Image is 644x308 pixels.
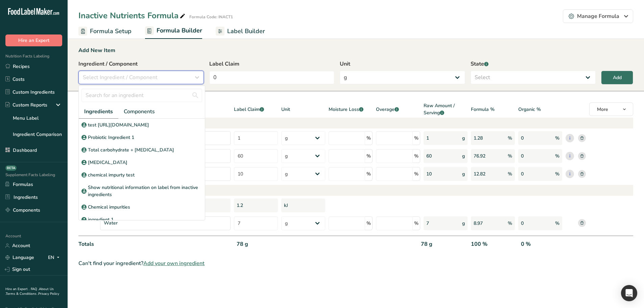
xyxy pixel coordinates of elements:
span: % [555,135,559,142]
div: 12.82 [471,167,515,181]
button: Select Ingredient / Component [78,71,204,84]
div: Can't find your ingredient? [78,259,633,267]
div: Inactive Nutrients Formula [78,9,187,22]
div: 8.97 [471,216,515,230]
div: Formula Code: INACT1 [189,14,233,20]
label: Unit [340,60,465,68]
a: i [566,134,574,142]
label: Label Claim [209,60,335,68]
div: 0 [518,131,562,145]
span: % [555,152,559,160]
span: Select Ingredient / Component [83,73,158,81]
span: Moisture Loss [329,106,363,113]
span: Label Builder [227,27,265,36]
input: Search for an ingredient [81,89,202,102]
div: Active [78,118,633,128]
div: kJ [281,198,325,212]
div: 0 [518,149,562,163]
button: More [589,102,633,116]
span: Formula Builder [157,26,202,35]
span: g [462,152,465,160]
span: Label Claim [234,106,264,113]
p: Show nutritional information on label from inactive ingredients [88,184,202,198]
a: Formula Builder [145,23,202,39]
p: chemical impurty test [88,171,135,179]
div: 78 g [234,240,281,254]
div: EN [48,254,62,262]
span: More [597,106,608,113]
div: Manage Formula [569,12,627,20]
div: 0 [518,216,562,230]
a: Privacy Policy [38,291,59,296]
button: Manage Formula [563,9,633,23]
span: Ingredients [84,108,113,116]
span: % [508,170,512,177]
a: Formula Setup [78,24,132,39]
a: Terms & Conditions . [6,291,38,296]
span: Formula Setup [90,27,132,36]
button: Hire an Expert [5,34,62,46]
a: Language [5,252,34,263]
span: g [462,220,465,227]
div: Inactive [78,185,633,196]
div: 0 % [518,240,565,254]
a: About Us . [5,287,54,296]
span: Raw Amount / Serving [424,102,468,116]
a: FAQ . [31,287,39,291]
span: Components [124,108,155,116]
span: % [508,220,512,227]
div: Unit [281,102,325,118]
div: Add [613,74,622,81]
label: State [471,60,596,68]
div: 100 % [468,240,515,254]
div: 60 [424,149,468,163]
div: 1.2 [234,198,278,212]
div: 10 [424,167,468,181]
p: test [URL][DOMAIN_NAME] [88,121,149,128]
div: 76.92 [471,149,515,163]
span: % [508,135,512,142]
p: [MEDICAL_DATA] [88,159,127,166]
div: Add New Item [78,46,633,54]
span: % [555,220,559,227]
a: i [566,170,574,178]
div: 7 [424,216,468,230]
a: i [566,152,574,160]
div: 0 [518,167,562,181]
span: % [555,170,559,177]
div: BETA [5,165,17,171]
p: Total carbohydrate + [MEDICAL_DATA] [88,146,174,153]
div: 1.28 [471,131,515,145]
div: Custom Reports [5,101,47,109]
div: Open Intercom Messenger [621,285,637,301]
div: 1 [424,131,468,145]
p: Probiotic Ingredient 1 [88,134,134,141]
a: Label Builder [216,24,265,39]
label: Ingredient / Component [78,60,204,68]
a: Hire an Expert . [5,287,29,291]
span: Add your own ingredient [143,259,205,267]
span: g [462,170,465,177]
div: Formula % [471,102,515,118]
span: % [508,152,512,160]
span: g [462,135,465,142]
p: Chemical impurities [88,204,130,211]
div: Totals [78,240,231,254]
div: 78 g [418,240,465,254]
button: Add [601,71,633,85]
p: ingredient 1 [88,216,114,223]
div: Organic % [518,102,562,118]
span: Overage [376,106,399,113]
